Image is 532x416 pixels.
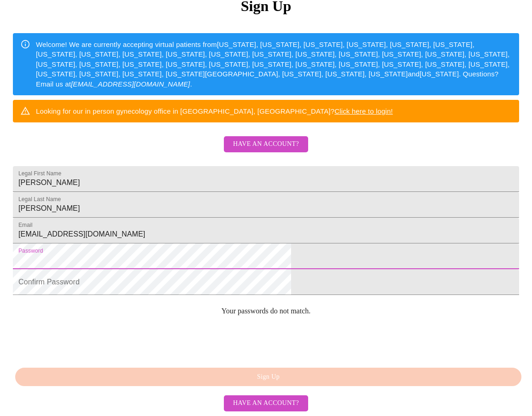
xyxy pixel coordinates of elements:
[222,146,310,154] a: Have an account?
[233,398,299,409] span: Have an account?
[71,80,190,88] em: [EMAIL_ADDRESS][DOMAIN_NAME]
[224,136,308,152] button: Have an account?
[13,307,519,315] p: Your passwords do not match.
[222,399,310,406] a: Have an account?
[224,395,308,411] button: Have an account?
[36,103,393,120] div: Looking for our in person gynecology office in [GEOGRAPHIC_DATA], [GEOGRAPHIC_DATA]?
[233,139,299,150] span: Have an account?
[334,107,393,115] a: Click here to login!
[13,323,153,358] iframe: reCAPTCHA
[36,36,512,92] div: Welcome! We are currently accepting virtual patients from [US_STATE], [US_STATE], [US_STATE], [US...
